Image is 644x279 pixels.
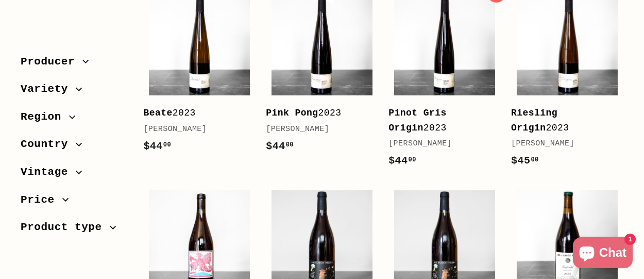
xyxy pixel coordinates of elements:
sup: 00 [286,141,294,149]
button: Region [21,106,127,134]
span: Product type [21,219,110,237]
div: [PERSON_NAME] [143,123,245,136]
button: Country [21,134,127,161]
div: 2023 [511,106,613,136]
button: Variety [21,78,127,106]
div: [PERSON_NAME] [266,123,368,136]
div: [PERSON_NAME] [388,138,490,150]
sup: 00 [409,156,416,163]
b: Beate [143,108,172,118]
b: Riesling Origin [511,108,557,133]
button: Price [21,189,127,217]
span: Producer [21,53,82,71]
sup: 00 [163,141,171,149]
div: 2023 [143,106,245,121]
button: Vintage [21,161,127,189]
span: Vintage [21,163,76,181]
div: 2023 [388,106,490,136]
b: Pink Pong [266,108,318,118]
div: [PERSON_NAME] [511,138,613,150]
inbox-online-store-chat: Shopify online store chat [570,237,636,271]
span: $45 [511,155,539,167]
span: $44 [266,140,294,152]
button: Producer [21,51,127,78]
span: Country [21,136,76,154]
span: $44 [143,140,171,152]
span: Price [21,191,62,209]
sup: 00 [531,156,538,163]
button: Product type [21,217,127,244]
span: Region [21,108,69,126]
span: $44 [388,155,416,167]
span: Variety [21,81,76,99]
b: Pinot Gris Origin [388,108,447,133]
div: 2023 [266,106,368,121]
